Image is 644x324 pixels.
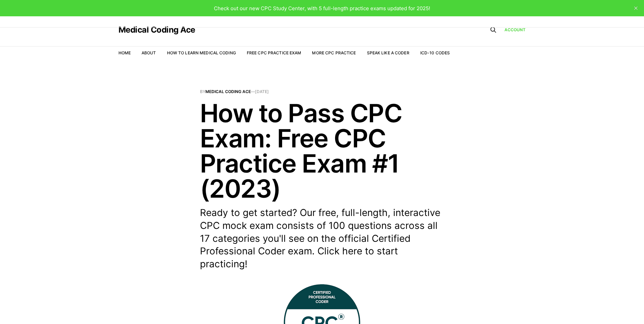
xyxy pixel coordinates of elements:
a: Account [504,26,526,33]
a: More CPC Practice [312,50,356,55]
a: Medical Coding Ace [205,89,251,94]
span: Check out our new CPC Study Center, with 5 full-length practice exams updated for 2025! [214,5,430,12]
a: ICD-10 Codes [420,50,450,55]
a: About [142,50,156,55]
a: Free CPC Practice Exam [247,50,301,55]
a: Medical Coding Ace [118,26,195,34]
iframe: portal-trigger [608,291,644,324]
p: Ready to get started? Our free, full-length, interactive CPC mock exam consists of 100 questions ... [200,206,444,271]
span: By — [200,90,444,94]
a: Home [118,50,131,55]
button: close [630,3,641,14]
h1: How to Pass CPC Exam: Free CPC Practice Exam #1 (2023) [200,101,444,201]
a: Speak Like a Coder [367,50,409,55]
a: How to Learn Medical Coding [167,50,236,55]
time: [DATE] [255,89,269,94]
